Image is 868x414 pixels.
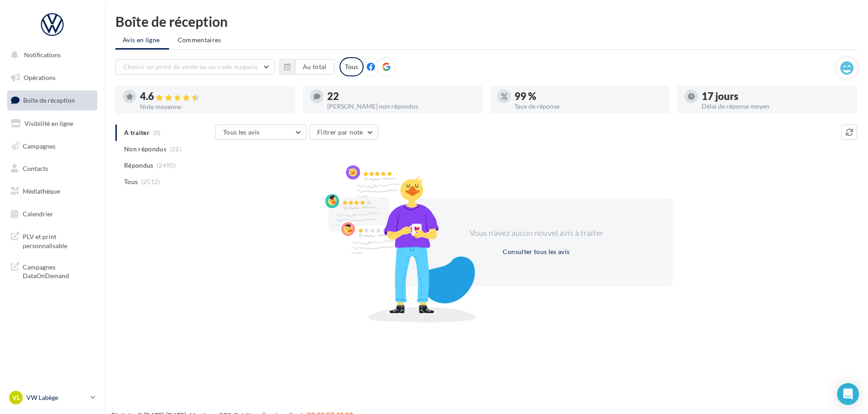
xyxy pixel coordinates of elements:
span: VL [12,393,20,402]
button: Au total [279,59,334,75]
div: Vous n'avez aucun nouvel avis à traiter [458,227,614,239]
button: Notifications [5,45,95,65]
a: Opérations [5,68,99,87]
span: Campagnes DataOnDemand [23,261,94,280]
span: Contacts [23,165,48,172]
span: Médiathèque [23,187,60,195]
div: Taux de réponse [514,103,663,110]
button: Consulter tous les avis [499,246,573,257]
a: Campagnes [5,137,99,156]
a: Médiathèque [5,182,99,201]
div: 4.6 [140,91,288,102]
span: (2512) [141,178,160,185]
span: Choisir un point de vente ou un code magasin [123,63,258,70]
a: Contacts [5,159,99,178]
span: (22) [170,145,181,153]
button: Au total [295,59,334,75]
div: 17 jours [702,91,850,101]
a: VL VW Labège [7,389,97,406]
div: 22 [327,91,475,101]
div: Tous [339,57,364,76]
button: Filtrer par note [309,125,378,140]
span: Boîte de réception [23,96,75,104]
span: Calendrier [23,210,53,218]
div: [PERSON_NAME] non répondus [327,103,475,110]
span: Opérations [24,74,55,81]
div: Note moyenne [140,104,288,110]
p: VW Labège [26,393,87,402]
span: Visibilité en ligne [25,120,73,127]
div: Boîte de réception [115,15,857,28]
span: Tous les avis [223,128,260,136]
span: (2490) [157,162,176,169]
span: Commentaires [178,36,221,44]
a: Visibilité en ligne [5,114,99,133]
div: Open Intercom Messenger [837,383,859,405]
span: Tous [124,177,138,186]
div: Délai de réponse moyen [702,103,850,110]
button: Tous les avis [215,125,306,140]
a: Calendrier [5,205,99,224]
span: Répondus [124,161,154,170]
div: 99 % [514,91,663,101]
span: Non répondus [124,145,166,154]
button: Choisir un point de vente ou un code magasin [115,59,274,75]
a: Campagnes DataOnDemand [5,257,99,284]
span: PLV et print personnalisable [23,230,94,250]
span: Campagnes [23,142,55,150]
span: Notifications [24,51,61,59]
a: PLV et print personnalisable [5,227,99,254]
a: Boîte de réception [5,90,99,110]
